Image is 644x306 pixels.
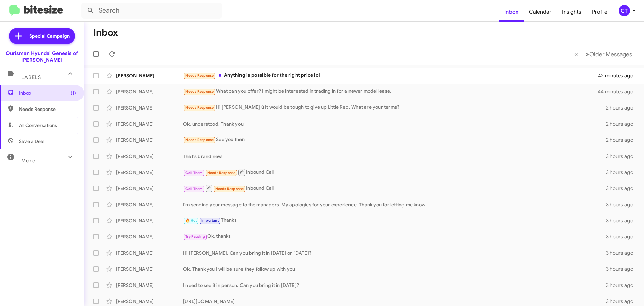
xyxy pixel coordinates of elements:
[606,169,639,176] div: 3 hours ago
[215,187,244,191] span: Needs Response
[201,218,219,223] span: Important
[606,185,639,192] div: 3 hours ago
[571,47,636,61] nav: Page navigation example
[598,88,639,95] div: 44 minutes ago
[183,266,606,272] div: Ok, Thank you I will be sure they follow up with you
[183,104,606,112] div: Hi [PERSON_NAME] ü It would be tough to give up Little Red. What are your terms?
[21,74,41,80] span: Labels
[606,104,639,111] div: 2 hours ago
[116,250,183,256] div: [PERSON_NAME]
[116,201,183,208] div: [PERSON_NAME]
[582,47,636,61] button: Next
[183,233,606,241] div: Ok, thanks
[589,51,632,58] span: Older Messages
[116,233,183,240] div: [PERSON_NAME]
[613,5,637,16] button: CT
[185,171,203,175] span: Call Them
[524,2,557,22] a: Calendar
[606,201,639,208] div: 3 hours ago
[183,136,606,144] div: See you then
[606,298,639,305] div: 3 hours ago
[19,90,76,96] span: Inbox
[570,47,582,61] button: Previous
[606,153,639,160] div: 3 hours ago
[116,121,183,127] div: [PERSON_NAME]
[116,137,183,143] div: [PERSON_NAME]
[185,73,214,78] span: Needs Response
[183,217,606,224] div: Thanks
[183,250,606,256] div: Hi [PERSON_NAME], Can you bring it in [DATE] or [DATE]?
[606,233,639,240] div: 3 hours ago
[29,33,70,39] span: Special Campaign
[619,5,630,16] div: CT
[185,105,214,110] span: Needs Response
[116,72,183,79] div: [PERSON_NAME]
[606,217,639,224] div: 3 hours ago
[606,137,639,143] div: 2 hours ago
[574,50,578,58] span: «
[21,158,35,164] span: More
[598,72,639,79] div: 42 minutes ago
[185,218,197,223] span: 🔥 Hot
[606,121,639,127] div: 2 hours ago
[19,122,57,129] span: All Conversations
[586,50,589,58] span: »
[116,169,183,176] div: [PERSON_NAME]
[93,27,118,38] h1: Inbox
[116,153,183,160] div: [PERSON_NAME]
[606,282,639,289] div: 3 hours ago
[116,217,183,224] div: [PERSON_NAME]
[606,250,639,256] div: 3 hours ago
[207,171,236,175] span: Needs Response
[606,266,639,272] div: 3 hours ago
[116,298,183,305] div: [PERSON_NAME]
[183,282,606,289] div: I need to see it in person. Can you bring it in [DATE]?
[71,90,76,96] span: (1)
[9,28,75,44] a: Special Campaign
[81,3,222,19] input: Search
[557,2,587,22] a: Insights
[183,72,598,79] div: Anything is possible for the right price lol
[183,168,606,176] div: Inbound Call
[183,201,606,208] div: I'm sending your message to the managers. My apologies for your experience. Thank you for letting...
[183,298,606,305] div: [URL][DOMAIN_NAME]
[116,88,183,95] div: [PERSON_NAME]
[116,185,183,192] div: [PERSON_NAME]
[116,104,183,111] div: [PERSON_NAME]
[499,2,524,22] a: Inbox
[183,153,606,160] div: That's brand new.
[183,184,606,192] div: Inbound Call
[185,138,214,142] span: Needs Response
[116,282,183,289] div: [PERSON_NAME]
[185,234,205,239] span: Try Pausing
[185,187,203,191] span: Call Them
[116,266,183,272] div: [PERSON_NAME]
[185,89,214,94] span: Needs Response
[587,2,613,22] a: Profile
[183,88,598,95] div: What can you offer? I might be interested in trading in for a newer model lease.
[183,121,606,127] div: Ok, understood. Thank you
[19,106,76,113] span: Needs Response
[19,138,44,145] span: Save a Deal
